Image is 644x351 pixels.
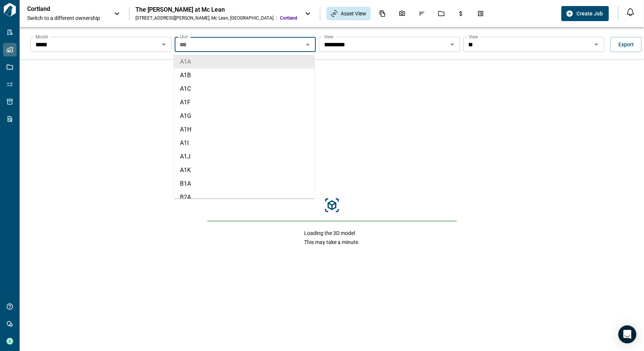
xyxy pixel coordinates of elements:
li: A1K [174,163,315,177]
label: Model [35,34,48,40]
p: Cortland [27,5,95,13]
li: A1I [174,136,315,150]
li: A1A [174,55,315,69]
span: This may take a minute. [304,238,360,246]
span: Create Job [576,10,603,17]
li: A1H [174,123,315,136]
div: Photos [394,7,410,20]
div: Jobs [433,7,449,20]
button: Open [447,39,458,50]
div: Budgets [453,7,469,20]
label: Unit [180,34,188,40]
button: Open [158,39,169,50]
span: Asset View [341,10,366,17]
div: Issues & Info [414,7,430,20]
li: A1B [174,69,315,82]
span: Loading the 3D model [304,229,360,237]
li: A1C [174,82,315,96]
button: Open [591,39,602,50]
button: Open notification feed [624,6,636,18]
span: Switch to a different ownership [27,14,106,22]
li: B1A [174,177,315,191]
div: The [PERSON_NAME] at Mc Lean [135,6,297,14]
div: Asset View [326,7,371,20]
label: View [469,34,478,40]
div: Open Intercom Messenger [618,325,636,343]
div: Takeoff Center [473,7,489,20]
span: Cortland [280,15,297,21]
button: Create Job [561,6,609,21]
li: A1J [174,150,315,163]
div: [STREET_ADDRESS][PERSON_NAME] , Mc Lean , [GEOGRAPHIC_DATA] [135,15,274,21]
label: View [324,34,334,40]
li: A1F [174,96,315,109]
span: Export [618,41,634,48]
li: B2A [174,191,315,204]
button: Export [610,37,642,52]
div: Documents [375,7,390,20]
button: Close [303,39,313,50]
li: A1G [174,109,315,123]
